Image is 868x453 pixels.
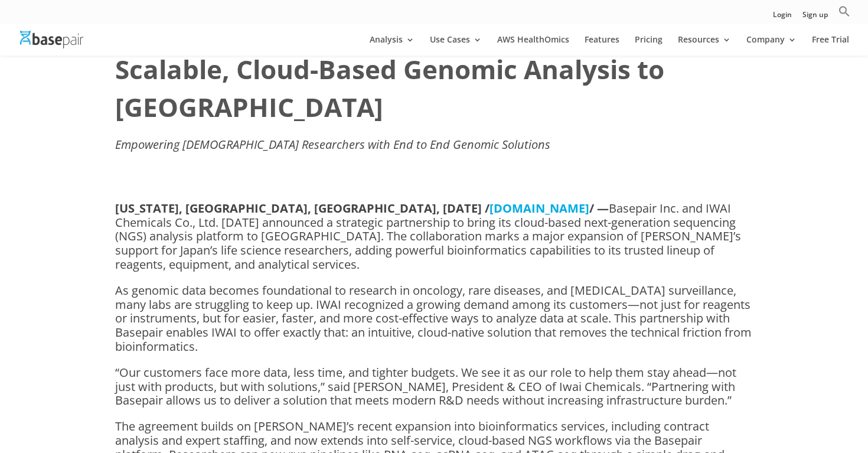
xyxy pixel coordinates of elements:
[115,13,753,132] h1: Basepair Partners with IWAI Chemicals to Bring Scalable, Cloud-Based Genomic Analysis to [GEOGRAP...
[678,35,731,56] a: Resources
[115,200,490,216] span: [US_STATE], [GEOGRAPHIC_DATA], [GEOGRAPHIC_DATA], [DATE] /
[635,35,663,56] a: Pricing
[812,35,849,56] a: Free Trial
[20,31,83,48] img: Basepair
[838,5,850,24] a: Search Icon Link
[585,35,619,56] a: Features
[490,200,589,216] a: [DOMAIN_NAME]
[641,368,854,439] iframe: Drift Widget Chat Controller
[115,364,736,409] span: “Our customers face more data, less time, and tighter budgets. We see it as our role to help them...
[802,11,828,24] a: Sign up
[115,282,752,354] span: As genomic data becomes foundational to research in oncology, rare diseases, and [MEDICAL_DATA] s...
[838,5,850,17] svg: Search
[115,136,550,152] i: Empowering [DEMOGRAPHIC_DATA] Researchers with End to End Genomic Solutions
[589,200,609,216] span: / —
[430,35,482,56] a: Use Cases
[370,35,415,56] a: Analysis
[497,35,569,56] a: AWS HealthOmics
[115,201,753,283] p: Basepair Inc. and IWAI Chemicals Co., Ltd. [DATE] announced a strategic partnership to bring its ...
[746,35,797,56] a: Company
[773,11,792,24] a: Login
